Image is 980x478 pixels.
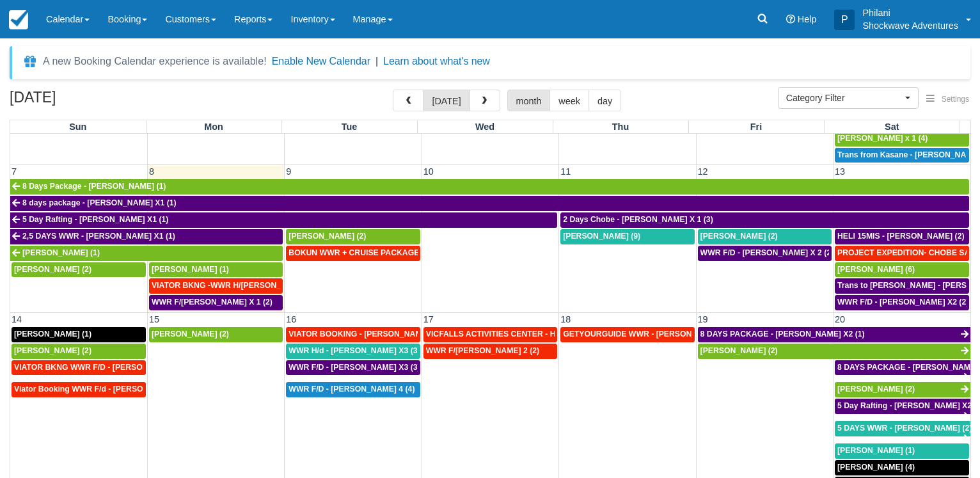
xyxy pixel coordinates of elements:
[559,314,572,324] span: 18
[835,443,969,459] a: [PERSON_NAME] (1)
[149,278,283,294] a: VIATOR BKNG -WWR H/[PERSON_NAME] X 2 (2)
[835,131,969,147] a: [PERSON_NAME] x 1 (4)
[834,314,846,324] span: 20
[148,166,155,177] span: 8
[423,344,557,359] a: WWR F/[PERSON_NAME] 2 (2)
[22,232,175,241] span: 2,5 DAYS WWR - [PERSON_NAME] X1 (1)
[204,122,223,132] span: Mon
[589,90,621,111] button: day
[560,212,969,228] a: 2 Days Chobe - [PERSON_NAME] X 1 (3)
[835,360,970,376] a: 8 DAYS PACKAGE - [PERSON_NAME] X 2 (2)
[14,265,91,274] span: [PERSON_NAME] (2)
[10,90,171,113] h2: [DATE]
[286,360,420,376] a: WWR F/D - [PERSON_NAME] X3 (3)
[148,314,161,324] span: 15
[342,122,358,132] span: Tue
[837,424,972,433] span: 5 DAYS WWR - [PERSON_NAME] (2)
[149,262,283,278] a: [PERSON_NAME] (1)
[862,6,958,19] p: Philani
[152,330,229,339] span: [PERSON_NAME] (2)
[286,246,420,261] a: BOKUN WWR + CRUISE PACKAGE - [PERSON_NAME] South X 2 (2)
[286,382,420,397] a: WWR F/D - [PERSON_NAME] 4 (4)
[14,346,91,355] span: [PERSON_NAME] (2)
[286,229,420,244] a: [PERSON_NAME] (2)
[288,346,420,355] span: WWR H/d - [PERSON_NAME] X3 (3)
[942,95,969,104] span: Settings
[885,122,899,132] span: Sat
[697,314,709,324] span: 19
[12,262,146,278] a: [PERSON_NAME] (2)
[560,327,694,342] a: GETYOURGUIDE WWR - [PERSON_NAME] X 9 (9)
[285,166,292,177] span: 9
[152,281,332,290] span: VIATOR BKNG -WWR H/[PERSON_NAME] X 2 (2)
[12,344,146,359] a: [PERSON_NAME] (2)
[835,399,970,414] a: 5 Day Rafting - [PERSON_NAME] X2 (2)
[835,262,969,278] a: [PERSON_NAME] (6)
[10,212,557,228] a: 5 Day Rafting - [PERSON_NAME] X1 (1)
[10,314,23,324] span: 14
[612,122,629,132] span: Thu
[423,327,557,342] a: VICFALLS ACTIVITIES CENTER - HELICOPTER -[PERSON_NAME] X 4 (4)
[700,330,865,339] span: 8 DAYS PACKAGE - [PERSON_NAME] X2 (1)
[835,460,969,475] a: [PERSON_NAME] (4)
[507,90,551,111] button: month
[798,14,817,24] span: Help
[837,134,928,143] span: [PERSON_NAME] x 1 (4)
[14,363,204,372] span: VIATOR BKNG WWR F/D - [PERSON_NAME] X 1 (1)
[778,87,919,109] button: Category Filter
[12,382,146,397] a: Viator Booking WWR F/d - [PERSON_NAME] X 1 (1)
[700,232,778,241] span: [PERSON_NAME] (2)
[10,166,18,177] span: 7
[288,385,415,394] span: WWR F/D - [PERSON_NAME] 4 (4)
[835,246,969,261] a: PROJECT EXPEDITION- CHOBE SAFARI - [GEOGRAPHIC_DATA][PERSON_NAME] 2 (2)
[285,314,297,324] span: 16
[12,360,146,376] a: VIATOR BKNG WWR F/D - [PERSON_NAME] X 1 (1)
[563,330,747,339] span: GETYOURGUIDE WWR - [PERSON_NAME] X 9 (9)
[10,246,283,261] a: [PERSON_NAME] (1)
[375,56,378,67] span: |
[919,90,977,109] button: Settings
[837,265,915,274] span: [PERSON_NAME] (6)
[559,166,572,177] span: 11
[834,10,855,30] div: P
[835,278,969,294] a: Trans to [PERSON_NAME] - [PERSON_NAME] X 1 (2)
[563,215,713,224] span: 2 Days Chobe - [PERSON_NAME] X 1 (3)
[10,229,283,244] a: 2,5 DAYS WWR - [PERSON_NAME] X1 (1)
[835,148,969,163] a: Trans from Kasane - [PERSON_NAME] X4 (4)
[152,298,273,307] span: WWR F/[PERSON_NAME] X 1 (2)
[423,90,470,111] button: [DATE]
[698,344,970,359] a: [PERSON_NAME] (2)
[22,182,166,191] span: 8 Days Package - [PERSON_NAME] (1)
[560,229,694,244] a: [PERSON_NAME] (9)
[422,166,435,177] span: 10
[286,327,420,342] a: VIATOR BOOKING - [PERSON_NAME] X 4 (4)
[837,232,965,241] span: HELI 15MIS - [PERSON_NAME] (2)
[383,56,490,67] a: Learn about what's new
[697,166,709,177] span: 12
[22,198,177,207] span: 8 days package - [PERSON_NAME] X1 (1)
[286,344,420,359] a: WWR H/d - [PERSON_NAME] X3 (3)
[834,166,846,177] span: 13
[10,179,969,195] a: 8 Days Package - [PERSON_NAME] (1)
[422,314,435,324] span: 17
[22,215,168,224] span: 5 Day Rafting - [PERSON_NAME] X1 (1)
[700,346,778,355] span: [PERSON_NAME] (2)
[563,232,640,241] span: [PERSON_NAME] (9)
[700,248,834,257] span: WWR F/D - [PERSON_NAME] X 2 (2)
[14,385,204,394] span: Viator Booking WWR F/d - [PERSON_NAME] X 1 (1)
[698,246,832,261] a: WWR F/D - [PERSON_NAME] X 2 (2)
[69,122,86,132] span: Sun
[698,327,970,342] a: 8 DAYS PACKAGE - [PERSON_NAME] X2 (1)
[272,55,370,68] button: Enable New Calendar
[288,330,455,339] span: VIATOR BOOKING - [PERSON_NAME] X 4 (4)
[835,421,970,436] a: 5 DAYS WWR - [PERSON_NAME] (2)
[288,363,420,372] span: WWR F/D - [PERSON_NAME] X3 (3)
[549,90,589,111] button: week
[862,19,958,32] p: Shockwave Adventures
[837,385,915,394] span: [PERSON_NAME] (2)
[426,330,697,339] span: VICFALLS ACTIVITIES CENTER - HELICOPTER -[PERSON_NAME] X 4 (4)
[43,54,267,69] div: A new Booking Calendar experience is available!
[9,10,28,29] img: checkfront-main-nav-mini-logo.png
[786,15,795,24] i: Help
[835,229,969,244] a: HELI 15MIS - [PERSON_NAME] (2)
